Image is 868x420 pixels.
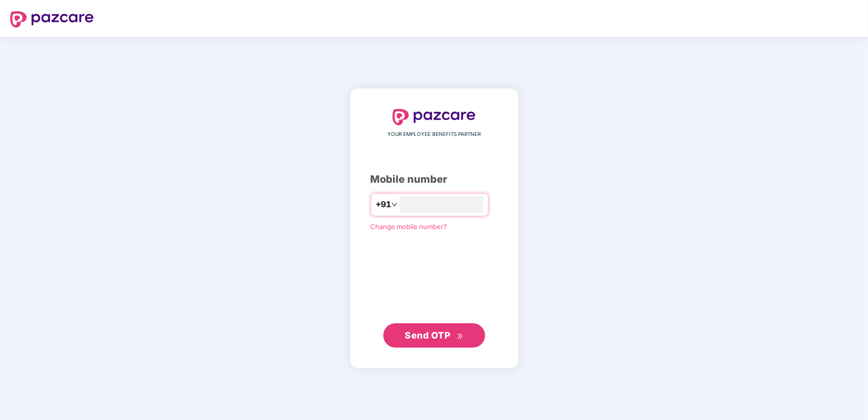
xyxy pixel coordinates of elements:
[405,330,450,341] span: Send OTP
[393,109,476,125] img: logo
[10,11,94,27] img: logo
[371,222,447,231] a: Change mobile number?
[387,130,481,138] span: YOUR EMPLOYEE BENEFITS PARTNER
[371,172,498,187] div: Mobile number
[457,333,463,340] span: double-right
[391,202,398,208] span: down
[383,323,485,348] button: Send OTPdouble-right
[376,198,391,211] span: +91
